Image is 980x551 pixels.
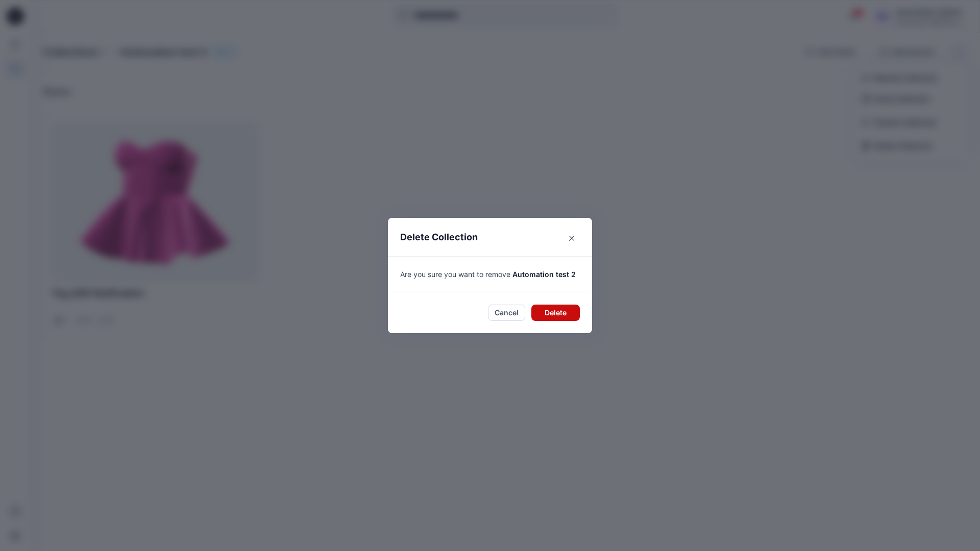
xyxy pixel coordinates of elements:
button: Close [563,230,580,246]
button: Delete [531,305,580,321]
button: Cancel [488,305,525,321]
header: Delete Collection [388,218,592,256]
span: Automation test 2 [512,270,576,279]
p: Are you sure you want to remove [400,269,580,280]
